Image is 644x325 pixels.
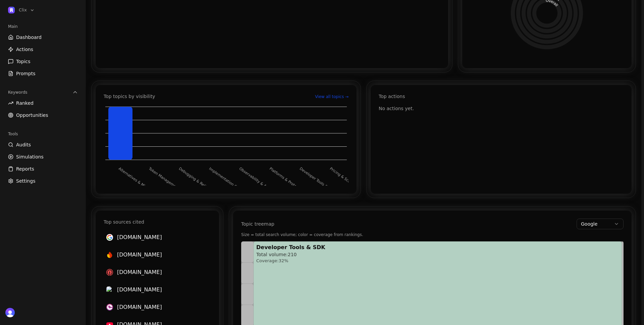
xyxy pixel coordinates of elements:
div: [DOMAIN_NAME] [117,303,208,311]
div: Tools [5,129,80,139]
img: firebase.google.com favicon [106,251,113,258]
img: Clix [8,7,15,13]
text: Pricing & Scale [329,167,354,186]
text: Debugging & Reliability [178,167,216,195]
a: View all topics → [315,94,348,99]
a: Settings [5,176,80,186]
span: Simulations [16,153,44,160]
a: Topics [5,56,80,67]
text: Token Management & Error… [148,166,195,201]
div: [DOMAIN_NAME] [117,233,208,241]
span: Audits [16,141,31,148]
span: Clix [19,7,27,13]
span: Topics [16,58,31,65]
img: google.com favicon [106,234,113,241]
a: Ranked [5,98,80,108]
span: Dashboard [16,34,42,41]
div: Top topics by visibility [104,93,155,100]
div: No actions yet. [379,105,624,112]
a: Simulations [5,151,80,162]
img: onesignal.com favicon [106,269,113,276]
div: Topic treemap [241,221,274,227]
div: Developer Tools & SDK [256,244,325,250]
text: Platforms & Protocols [269,167,304,193]
span: Ranked [16,100,34,106]
div: Coverage:32% [256,258,288,264]
button: Open organization switcher [5,5,38,15]
div: Top sources cited [104,219,144,225]
div: [DOMAIN_NAME] [117,268,208,276]
a: Audits [5,139,80,150]
div: [DOMAIN_NAME] [117,286,208,294]
div: [DOMAIN_NAME] [117,251,208,259]
span: Actions [16,46,33,53]
span: Settings [16,178,35,184]
button: Open user button [5,308,15,317]
span: Opportunities [16,112,48,119]
img: knock.app favicon [106,286,113,293]
span: Reports [16,166,34,172]
a: Dashboard [5,32,80,43]
a: Prompts [5,68,80,79]
div: Top actions [379,93,405,100]
a: Opportunities [5,110,80,121]
span: Prompts [16,70,36,77]
text: Observability & Analytic… [238,167,280,198]
a: Actions [5,44,80,55]
div: Size = total search volume; color = coverage from rankings. [241,232,624,237]
text: Alternatives & Migration [118,167,157,196]
div: Main [5,21,80,32]
text: Implementation Guides & … [208,167,254,200]
button: Keywords [5,87,80,98]
text: Developer Tools & SDK [299,167,336,194]
a: Reports [5,164,80,174]
img: 's logo [5,308,15,317]
div: Total volume:210 [256,252,297,258]
img: courier.com favicon [106,304,113,311]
